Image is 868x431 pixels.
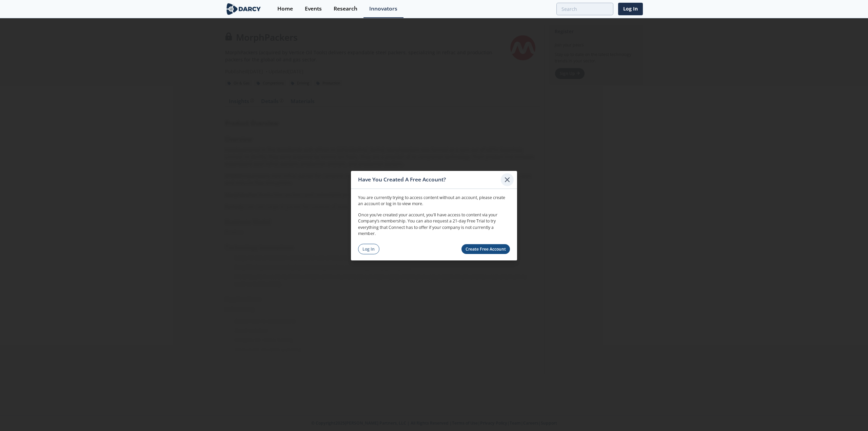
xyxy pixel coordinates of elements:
[225,3,262,15] img: logo-wide.svg
[358,173,501,186] div: Have You Created A Free Account?
[358,212,510,237] p: Once you’ve created your account, you’ll have access to content via your Company’s membership. Yo...
[369,6,397,12] div: Innovators
[334,6,357,12] div: Research
[618,3,643,15] a: Log In
[461,244,510,254] a: Create Free Account
[305,6,322,12] div: Events
[277,6,293,12] div: Home
[358,195,510,207] p: You are currently trying to access content without an account, please create an account or log in...
[556,3,613,15] input: Advanced Search
[358,244,379,254] a: Log In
